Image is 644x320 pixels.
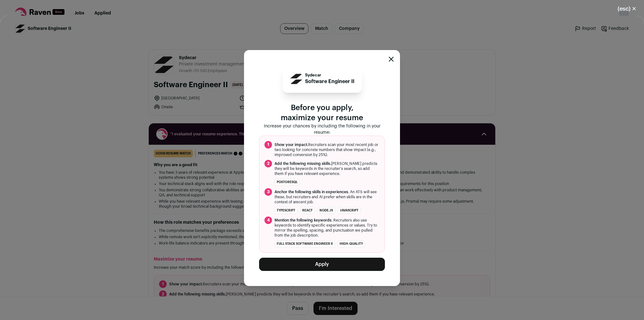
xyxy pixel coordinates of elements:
li: high-quality [337,240,365,247]
li: full stack Software Engineer II [275,240,335,247]
span: Recruiters scan your most recent job or two looking for concrete numbers that show impact (e.g., ... [275,142,380,157]
span: . Recruiters also use keywords to identify specific experiences or values. Try to mirror the spel... [275,218,380,238]
li: Node.js [317,207,335,214]
li: PostgreSQL [275,179,300,186]
p: Software Engineer II [305,78,354,85]
span: Show your impact. [275,143,308,147]
span: 3 [264,188,272,196]
span: [PERSON_NAME] predicts they will be keywords in the recruiter's search, so add them if you have r... [275,161,380,176]
span: 4 [264,216,272,224]
li: TypeScript [275,207,297,214]
p: Before you apply, maximize your resume [259,103,385,123]
button: Close modal [610,2,644,16]
i: recent job. [295,200,314,204]
span: Anchor the following skills in experiences [275,190,348,194]
span: Add the following missing skills. [275,162,331,166]
span: . An ATS will see these, but recruiters and AI prefer when skills are in the context of a [275,189,380,205]
span: 1 [264,141,272,149]
p: Sydecar [305,73,354,78]
li: React [300,207,315,214]
span: Mention the following keywords [275,218,331,222]
img: 6fabec685da2bc7d581662a0635f989f0dd0d2f9cbd2ecf16fe6c8afa174012a.jpg [290,73,302,85]
li: JavaScript [338,207,361,214]
button: Apply [259,258,385,271]
button: Close modal [389,57,394,62]
p: Increase your chances by including the following in your resume: [259,123,385,136]
span: 2 [264,160,272,167]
